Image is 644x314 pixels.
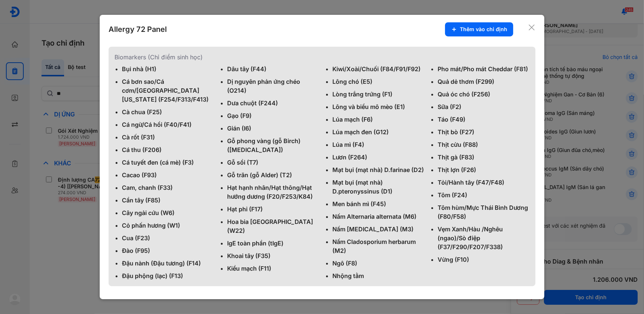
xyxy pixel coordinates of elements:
[438,165,530,174] div: Thịt lợn (F26)
[438,115,530,124] div: Táo (F49)
[122,246,214,255] div: Đào (F95)
[438,90,530,99] div: Quả óc chó (F256)
[122,77,214,104] div: Cá bơn sao/Cá cơm/[GEOGRAPHIC_DATA][US_STATE] (F254/F313/F413)
[332,271,424,280] div: Nhộng tằm
[438,255,530,264] div: Vừng (F10)
[438,77,530,86] div: Quả dẻ thơm (F299)
[227,158,319,167] div: Gỗ sồi (T7)
[332,225,424,234] div: Nấm [MEDICAL_DATA] (M3)
[227,239,319,248] div: IgE toàn phần (tIgE)
[227,65,319,73] div: Dâu tây (F44)
[122,196,214,205] div: Cần tây (F85)
[122,108,214,116] div: Cà chua (F25)
[227,217,319,235] div: Hoa bia [GEOGRAPHIC_DATA] (W22)
[438,191,530,199] div: Tôm (F24)
[227,171,319,179] div: Gỗ trăn (gỗ Alder) (T2)
[122,234,214,242] div: Cua (F23)
[227,205,319,214] div: Hạt phỉ (F17)
[438,203,530,221] div: Tôm hùm/Mực Thái Bình Dương (F80/F58)
[332,140,424,149] div: Lúa mì (F4)
[438,225,530,251] div: Vẹm Xanh/Hàu /Nghêu (ngao)/Sò điệp (F37/F290/F207/F338)
[122,221,214,230] div: Cỏ phấn hương (W1)
[114,53,530,62] div: Biomarkers (Chỉ điểm sinh học)
[122,133,214,142] div: Cà rốt (F31)
[438,178,530,187] div: Tỏi/Hành tây (F47/F48)
[332,102,424,111] div: Lông và biểu mô mèo (E1)
[438,102,530,111] div: Sữa (F2)
[332,128,424,136] div: Lúa mạch đen (G12)
[122,145,214,154] div: Cá thu (F206)
[438,153,530,162] div: Thịt gà (F83)
[122,271,214,280] div: Đậu phộng (lạc) (F13)
[332,178,424,196] div: Mạt bụi (mạt nhà) D.pteronyssinus (D1)
[227,264,319,273] div: Kiều mạch (F11)
[332,90,424,99] div: Lòng trắng trứng (F1)
[438,128,530,136] div: Thịt bò (F27)
[445,22,513,36] button: Thêm vào chỉ định
[122,120,214,129] div: Cá ngừ/Cá hồi (F40/F41)
[227,111,319,120] div: Gạo (F9)
[438,140,530,149] div: Thịt cừu (F88)
[227,183,319,201] div: Hạt hạnh nhân/Hạt thông/Hạt hướng dương (F20/F253/K84)
[227,99,319,108] div: Dưa chuột (F244)
[109,298,535,307] div: Mô tả xét nghiệm
[332,212,424,221] div: Nấm Alternaria alternata (M6)
[122,259,214,268] div: Đậu nành (Đậu tương) (F14)
[332,199,424,208] div: Men bánh mì (F45)
[122,65,214,73] div: Bụi nhà (H1)
[332,259,424,268] div: Ngô (F8)
[122,208,214,217] div: Cây ngải cứu (W6)
[438,65,530,73] div: Pho mát/Pho mát Cheddar (F81)
[122,158,214,167] div: Cá tuyết đen (cá mè) (F3)
[227,251,319,260] div: Khoai tây (F35)
[227,136,319,154] div: Gỗ phong vàng (gỗ Birch) ([MEDICAL_DATA])
[332,165,424,174] div: Mạt bụi (mạt nhà) D.farinae (D2)
[122,171,214,179] div: Cacao (F93)
[122,183,214,192] div: Cam, chanh (F33)
[227,124,319,133] div: Gián (I6)
[332,77,424,86] div: Lông chó (E5)
[332,237,424,255] div: Nấm Cladosporium herbarum (M2)
[332,115,424,124] div: Lúa mạch (F6)
[227,77,319,95] div: Dị nguyên phản ứng chéo (O214)
[332,153,424,162] div: Lươn (F264)
[109,24,167,34] div: Allergy 72 Panel
[332,65,424,73] div: Kiwi/Xoài/Chuối (F84/F91/F92)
